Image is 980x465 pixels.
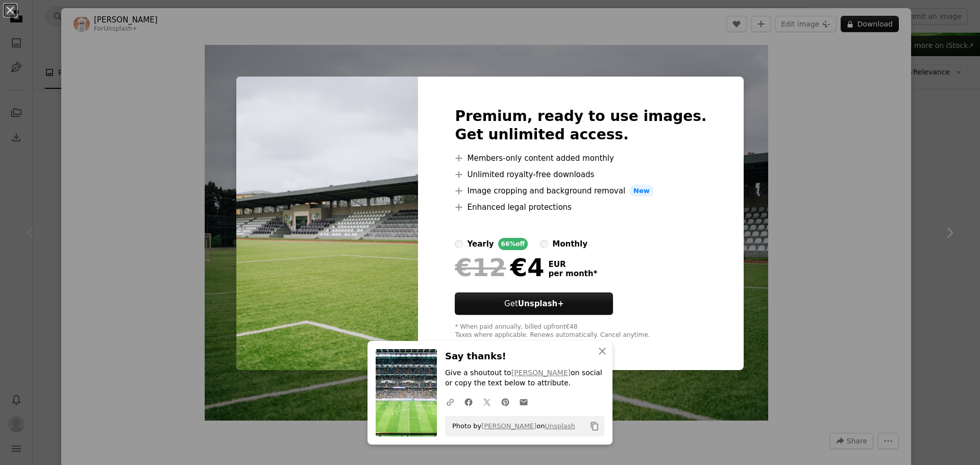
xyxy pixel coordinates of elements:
img: premium_photo-1684713510655-e6e31536168d [236,77,418,371]
li: Image cropping and background removal [455,185,706,197]
span: €12 [455,254,506,281]
span: EUR [548,260,597,269]
input: monthly [540,240,548,248]
a: Share on Facebook [459,391,478,412]
span: per month * [548,269,597,278]
strong: Unsplash+ [518,299,564,308]
div: * When paid annually, billed upfront €48 Taxes where applicable. Renews automatically. Cancel any... [455,323,706,339]
a: Unsplash [545,422,575,430]
h2: Premium, ready to use images. Get unlimited access. [455,107,706,144]
span: Photo by on [447,418,575,434]
a: [PERSON_NAME] [511,369,571,377]
a: [PERSON_NAME] [481,422,536,430]
a: Share over email [514,391,533,412]
li: Members-only content added monthly [455,152,706,164]
p: Give a shoutout to on social or copy the text below to attribute. [445,368,604,388]
div: yearly [467,238,494,250]
li: Unlimited royalty-free downloads [455,168,706,181]
div: €4 [455,254,544,281]
a: GetUnsplash+ [455,292,613,315]
div: 66% off [498,238,528,250]
a: Share on Twitter [478,391,496,412]
button: Copy to clipboard [586,418,603,435]
span: New [629,185,654,197]
input: yearly66%off [455,240,463,248]
a: Share on Pinterest [496,391,514,412]
li: Enhanced legal protections [455,201,706,213]
div: monthly [552,238,587,250]
h3: Say thanks! [445,349,604,364]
